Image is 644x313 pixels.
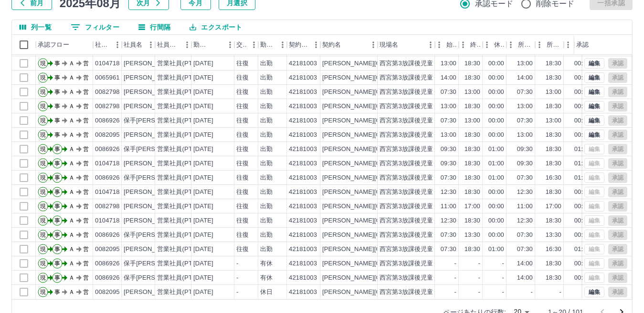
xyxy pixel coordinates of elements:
div: [PERSON_NAME][GEOGRAPHIC_DATA] [322,88,440,97]
div: 承認 [574,35,624,55]
div: 18:30 [465,59,480,68]
div: 07:30 [517,88,533,97]
div: [PERSON_NAME][GEOGRAPHIC_DATA] [322,159,440,168]
div: 営業社員(PT契約) [157,116,207,125]
div: 00:00 [488,131,504,140]
div: 営業社員(PT契約) [157,188,207,197]
div: 0086926 [95,173,120,182]
div: 出勤 [260,216,273,225]
div: 西宮第3放課後児童クラブ [380,173,452,182]
text: 営 [83,203,89,210]
div: 営業社員(PT契約) [157,173,207,182]
text: Ａ [69,160,74,167]
div: 保手[PERSON_NAME] [124,231,188,240]
button: メニュー [223,38,237,52]
text: 現 [40,160,46,167]
button: メニュー [366,38,380,52]
div: 往復 [236,73,249,82]
div: 所定開始 [518,35,533,55]
div: 00:00 [574,59,590,68]
div: 西宮第3放課後児童クラブ [380,88,452,97]
text: Ａ [69,74,74,81]
div: 00:00 [488,188,504,197]
div: 42181003 [289,188,317,197]
div: 承認フロー [36,35,93,55]
div: 12:30 [517,216,533,225]
div: 01:00 [488,159,504,168]
div: 01:00 [488,145,504,154]
div: 07:30 [517,173,533,182]
div: 出勤 [260,73,273,82]
div: 17:00 [465,202,480,211]
text: 営 [83,174,89,181]
div: [PERSON_NAME][GEOGRAPHIC_DATA] [322,131,440,140]
div: 12:30 [517,188,533,197]
div: 09:30 [441,159,456,168]
div: 18:30 [546,102,561,111]
text: Ａ [69,203,74,210]
div: 往復 [236,102,249,111]
div: [DATE] [193,173,213,182]
div: 現場名 [378,35,435,55]
text: 事 [54,74,60,81]
div: 勤務日 [193,35,210,55]
div: 出勤 [260,145,273,154]
div: [DATE] [193,131,213,140]
text: 事 [54,117,60,124]
text: 現 [40,117,46,124]
div: 00:00 [574,131,590,140]
div: 11:00 [441,202,456,211]
div: 往復 [236,159,249,168]
div: 社員区分 [157,35,180,55]
div: 0086926 [95,145,120,154]
div: 始業 [435,35,459,55]
text: 事 [54,217,60,224]
div: 00:00 [574,73,590,82]
div: 営業社員(PT契約) [157,131,207,140]
div: 0065961 [95,73,120,82]
div: 営業社員(PT契約) [157,59,207,68]
text: 事 [54,60,60,67]
text: 営 [83,60,89,67]
div: 42181003 [289,73,317,82]
div: 12:30 [441,188,456,197]
button: 編集 [584,72,604,83]
text: 事 [54,174,60,181]
div: 0082095 [95,131,120,140]
div: 社員名 [124,35,142,55]
div: [DATE] [193,145,213,154]
text: 事 [54,203,60,210]
text: 事 [54,103,60,110]
text: Ａ [69,60,74,67]
div: 出勤 [260,202,273,211]
div: [DATE] [193,102,213,111]
div: 出勤 [260,59,273,68]
div: 社員番号 [93,35,122,55]
div: 00:00 [574,116,590,125]
text: 営 [83,117,89,124]
div: 00:00 [574,88,590,97]
div: 13:00 [546,116,561,125]
div: 所定開始 [507,35,535,55]
div: [PERSON_NAME] [124,188,176,197]
div: 往復 [236,216,249,225]
button: 編集 [584,287,604,297]
text: Ａ [69,217,74,224]
div: 営業社員(PT契約) [157,231,207,240]
div: 出勤 [260,131,273,140]
div: 出勤 [260,173,273,182]
div: 西宮第3放課後児童クラブ [380,231,452,240]
div: 18:30 [465,145,480,154]
div: 0104718 [95,216,120,225]
div: 18:30 [546,159,561,168]
div: 18:30 [546,73,561,82]
div: 18:30 [546,59,561,68]
div: 07:30 [441,88,456,97]
div: 18:30 [465,216,480,225]
div: 西宮第3放課後児童クラブ [380,145,452,154]
div: 18:30 [465,188,480,197]
text: 事 [54,160,60,167]
text: 現 [40,217,46,224]
div: 保手[PERSON_NAME] [124,116,188,125]
text: 営 [83,217,89,224]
